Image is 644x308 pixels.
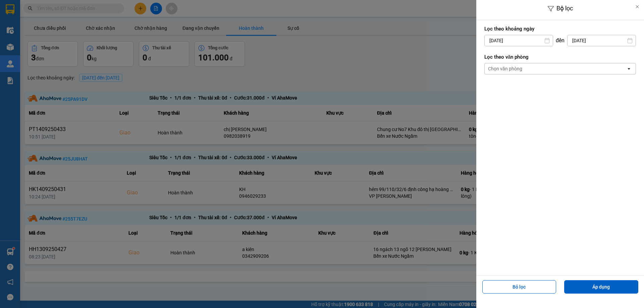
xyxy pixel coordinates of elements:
svg: open [626,66,632,71]
div: đến [553,37,567,44]
label: Lọc theo văn phòng [484,54,636,60]
label: Lọc theo khoảng ngày [484,25,636,32]
button: Áp dụng [564,280,638,294]
input: Select a date. [568,35,636,46]
input: Select a date. [485,35,553,46]
span: Bộ lọc [556,5,573,12]
button: Bỏ lọc [482,280,556,294]
div: Chọn văn phòng [488,65,522,72]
